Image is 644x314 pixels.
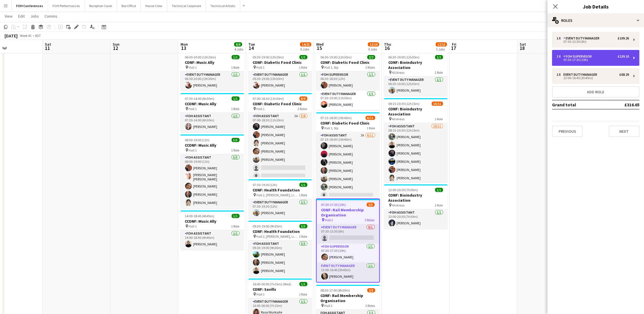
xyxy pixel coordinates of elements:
[384,209,448,229] app-card-role: FOH Assistant1/113:00-20:30 (7h30m)[PERSON_NAME]
[316,71,380,91] app-card-role: FOH Supervisor1/106:30-18:30 (12h)[PERSON_NAME]
[384,98,448,182] app-job-card: 08:15-20:30 (12h15m)10/11CONF: Bioindustry Association All Areas1 RoleFOH Assistant10/1108:15-20:...
[384,52,448,96] div: 06:30-19:00 (12h30m)1/1CONF: Bioindustry Association All Areas1 RoleEvent Duty Manager1/106:30-19...
[185,55,216,59] span: 06:30-20:00 (13h30m)
[253,224,282,228] span: 09:30-19:00 (9h30m)
[618,54,629,58] div: £139.10
[392,117,405,121] span: All Areas
[85,0,117,11] button: Reception Cover
[248,52,312,91] app-job-card: 05:30-19:00 (13h30m)1/1CONF: Diabetic Food Clinic Hall 11 RoleEvent Duty Manager1/105:30-19:00 (1...
[365,218,375,222] span: 3 Roles
[180,45,188,51] span: 13
[367,55,375,59] span: 2/2
[181,113,244,132] app-card-role: FOH Assistant1/107:30-14:00 (6h30m)[PERSON_NAME]
[299,183,307,187] span: 1/1
[384,42,391,47] span: Thu
[384,106,448,117] h3: CONF: Bioindustry Association
[248,93,312,177] div: 07:00-18:30 (11h30m)6/9CONF: Diabetic Food Clinic Hall 12 RolesFOH Assistant5A5/807:00-18:30 (11h...
[248,187,312,193] h3: CONF: Health Foundation
[384,184,448,229] app-job-card: 13:00-20:30 (7h30m)1/1CONF: Bioindustry Association All Areas1 RoleFOH Assistant1/113:00-20:30 (7...
[383,45,391,51] span: 16
[392,203,405,207] span: All Areas
[16,12,27,20] a: Edit
[232,96,240,101] span: 1/1
[257,292,265,296] span: Hall 1
[185,214,215,218] span: 14:00-18:45 (4h45m)
[231,148,240,152] span: 1 Role
[436,42,447,47] span: 12/13
[181,230,244,250] app-card-role: FOH Assistant1/114:00-18:45 (4h45m)[PERSON_NAME]
[519,45,526,51] span: 18
[231,65,240,69] span: 1 Role
[231,107,240,111] span: 1 Role
[248,221,312,276] div: 09:30-19:00 (9h30m)3/3CONF: Health Foundation Hall 2, [PERSON_NAME], Limehouse1 RoleFOH Assistant...
[324,304,333,308] span: Hall 2
[189,148,197,152] span: Hall 1
[181,210,244,250] div: 14:00-18:45 (4h45m)1/1CCONF: Music Ally Hall 11 RoleFOH Assistant1/114:00-18:45 (4h45m)[PERSON_NAME]
[557,54,563,58] div: 1 x
[185,138,210,142] span: 08:00-19:00 (11h)
[435,70,443,75] span: 1 Role
[316,199,380,283] app-job-card: 07:30-17:30 (10h)2/3CONF: Rail Membership Organisation Hall 23 RolesEvent Duty Manager0/107:30-13...
[435,188,443,192] span: 1/1
[167,0,206,11] button: Technical Corporate
[298,107,307,111] span: 2 Roles
[321,288,350,292] span: 08:30-17:00 (8h30m)
[520,42,526,47] span: Sat
[316,52,380,110] app-job-card: 06:30-19:00 (12h30m)2/2CONF: Diabetic Food Clinic Hall 1, Stp2 RolesFOH Supervisor1/106:30-18:30 ...
[300,47,311,51] div: 6 Jobs
[384,60,448,70] h3: CONF: Bioindustry Association
[324,126,339,130] span: Hall 1, Stp
[181,134,244,208] app-job-card: 08:00-19:00 (11h)5/5CCONF: Music Ally Hall 11 RoleFOH Assistant5/508:00-19:00 (11h)[PERSON_NAME][...
[384,77,448,96] app-card-role: Event Duty Manager1/106:30-19:00 (12h30m)[PERSON_NAME]
[435,117,443,121] span: 1 Role
[248,179,312,218] div: 07:30-19:30 (12h)1/1CONF: Health Foundation Hall 2, [PERSON_NAME], Limehouse1 RoleEvent Duty Mana...
[231,224,240,228] span: 1 Role
[552,126,583,137] button: Previous
[248,60,312,65] h3: CONF: Diabetic Food Clinic
[248,199,312,218] app-card-role: Event Duty Manager1/107:30-19:30 (12h)[PERSON_NAME]
[317,207,379,218] h3: CONF: Rail Membership Organisation
[48,0,85,11] button: FOH Performances
[563,54,594,58] div: FOH Supervisor
[248,71,312,91] app-card-role: Event Duty Manager1/105:30-19:00 (13h30m)[PERSON_NAME]
[112,45,119,51] span: 12
[432,102,443,106] span: 10/11
[368,47,379,51] div: 4 Jobs
[316,91,380,110] app-card-role: Event Duty Manager1/107:30-19:00 (11h30m)[PERSON_NAME]
[248,113,312,190] app-card-role: FOH Assistant5A5/807:00-18:30 (11h30m)[PERSON_NAME][PERSON_NAME][PERSON_NAME][PERSON_NAME][PERSON...
[181,52,244,91] app-job-card: 06:30-20:00 (13h30m)1/1CONF: Music Ally Hall 11 RoleEvent Duty Manager1/106:30-20:00 (13h30m)[PER...
[18,14,25,19] span: Edit
[316,132,380,234] app-card-role: FOH Assistant2A6/1107:15-18:00 (10h45m)[PERSON_NAME][PERSON_NAME][PERSON_NAME][PERSON_NAME][PERSO...
[384,123,448,225] app-card-role: FOH Assistant10/1108:15-20:30 (12h15m)[PERSON_NAME][PERSON_NAME][PERSON_NAME][PERSON_NAME][PERSON...
[248,101,312,106] h3: CONF: Diabetic Food Clinic
[325,218,333,222] span: Hall 2
[185,96,215,101] span: 07:30-14:00 (6h30m)
[563,36,602,40] div: Event Duty Manager
[5,14,12,19] span: View
[232,214,240,218] span: 1/1
[317,263,379,282] app-card-role: Event Duty Manager1/113:00-16:45 (3h45m)[PERSON_NAME]
[35,33,41,38] div: BST
[316,112,380,196] app-job-card: 07:15-18:00 (10h45m)6/11CONF: Diabetic Food Clinic Hall 1, Stp1 RoleFOH Assistant2A6/1107:15-18:0...
[552,86,639,98] button: Add role
[181,143,244,148] h3: CCONF: Music Ally
[392,70,405,75] span: All Areas
[299,224,307,228] span: 3/3
[45,42,51,47] span: Sat
[253,183,278,187] span: 07:30-19:30 (12h)
[557,40,629,43] div: 07:30-13:30 (6h)
[257,234,299,239] span: Hall 2, [PERSON_NAME], Limehouse
[234,42,242,47] span: 8/8
[619,73,629,77] div: £68.29
[317,243,379,263] app-card-role: FOH Supervisor1/107:30-17:30 (10h)[PERSON_NAME]
[28,12,41,20] a: Jobs
[181,101,244,106] h3: CCONF: Music Ally
[181,42,188,47] span: Mon
[389,102,420,106] span: 08:15-20:30 (12h15m)
[563,73,599,77] div: Event Duty Manager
